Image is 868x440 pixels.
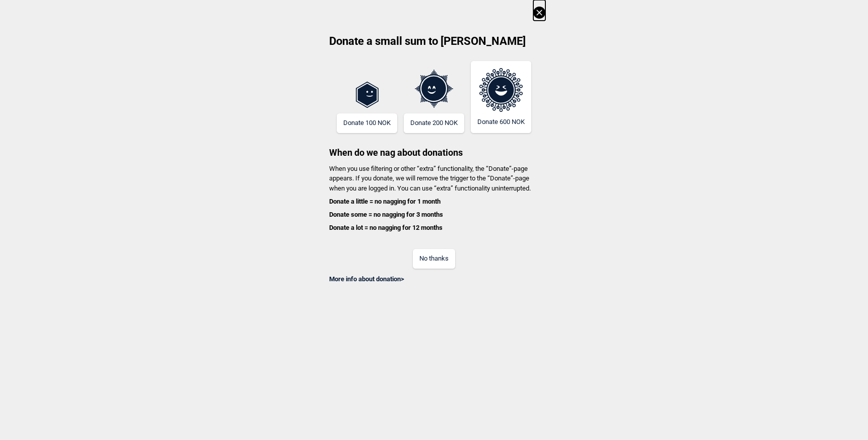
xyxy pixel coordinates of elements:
[329,275,404,283] a: More info about donation>
[471,61,531,133] button: Donate 600 NOK
[329,211,443,218] b: Donate some = no nagging for 3 months
[329,198,441,205] b: Donate a little = no nagging for 1 month
[323,164,545,233] p: When you use filtering or other “extra” functionality, the “Donate”-page appears. If you donate, ...
[404,113,464,133] button: Donate 200 NOK
[323,133,545,159] h3: When do we nag about donations
[329,224,443,231] b: Donate a lot = no nagging for 12 months
[337,113,397,133] button: Donate 100 NOK
[323,34,545,56] h2: Donate a small sum to [PERSON_NAME]
[413,249,455,269] button: No thanks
